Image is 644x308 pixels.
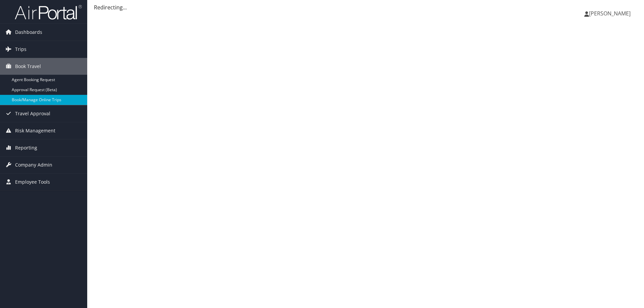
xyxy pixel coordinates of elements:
[15,174,50,190] span: Employee Tools
[15,58,41,75] span: Book Travel
[15,157,52,173] span: Company Admin
[15,24,42,41] span: Dashboards
[15,122,55,139] span: Risk Management
[15,41,26,58] span: Trips
[15,105,50,122] span: Travel Approval
[94,3,637,11] div: Redirecting...
[15,139,37,156] span: Reporting
[584,3,637,23] a: [PERSON_NAME]
[589,10,631,17] span: [PERSON_NAME]
[15,4,82,20] img: airportal-logo.png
